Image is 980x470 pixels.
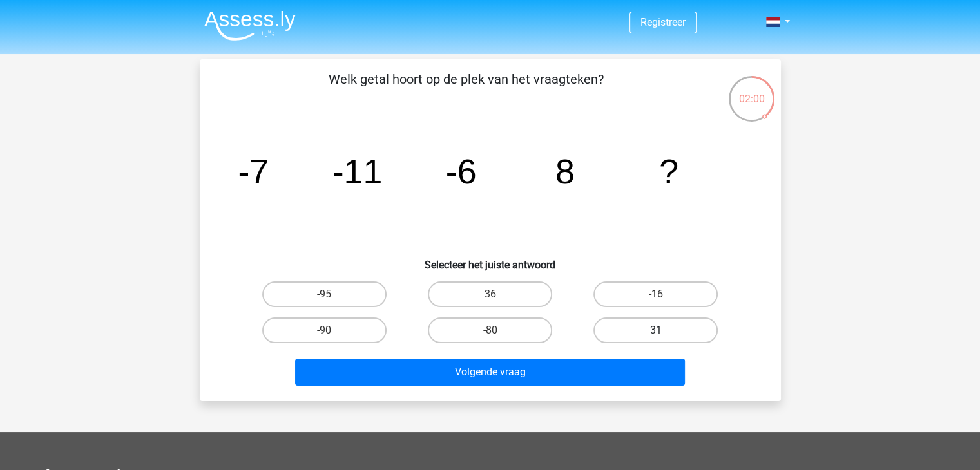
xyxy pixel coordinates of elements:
label: -16 [593,281,718,307]
tspan: -11 [332,152,382,191]
label: -95 [262,281,387,307]
label: -90 [262,317,387,343]
label: 31 [593,317,718,343]
img: Assessly [204,10,296,41]
h6: Selecteer het juiste antwoord [220,249,760,271]
div: 02:00 [727,75,776,107]
a: Registreer [640,16,686,28]
label: -80 [428,317,552,343]
tspan: -7 [238,152,269,191]
tspan: -6 [445,152,476,191]
p: Welk getal hoort op de plek van het vraagteken? [220,70,712,108]
label: 36 [428,281,552,307]
tspan: ? [659,152,678,191]
button: Volgende vraag [295,359,685,386]
tspan: 8 [555,152,574,191]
